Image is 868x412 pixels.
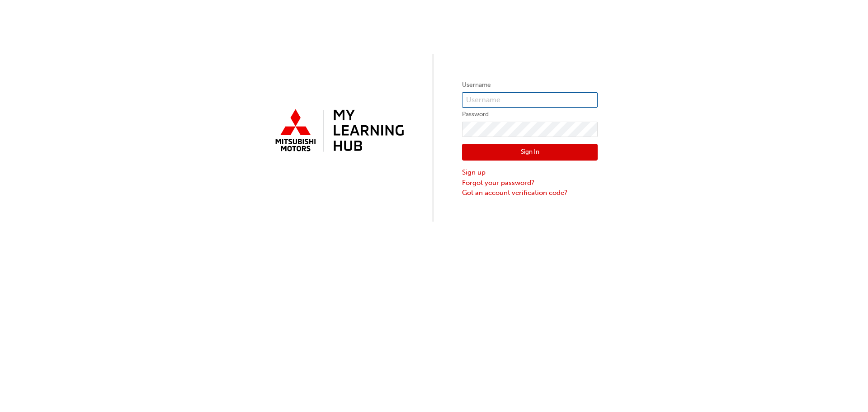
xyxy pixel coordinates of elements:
button: Sign In [462,144,598,161]
img: mmal [270,105,406,157]
input: Username [462,92,598,108]
label: Username [462,80,598,90]
a: Sign up [462,167,598,178]
a: Got an account verification code? [462,188,598,198]
label: Password [462,109,598,120]
a: Forgot your password? [462,178,598,188]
